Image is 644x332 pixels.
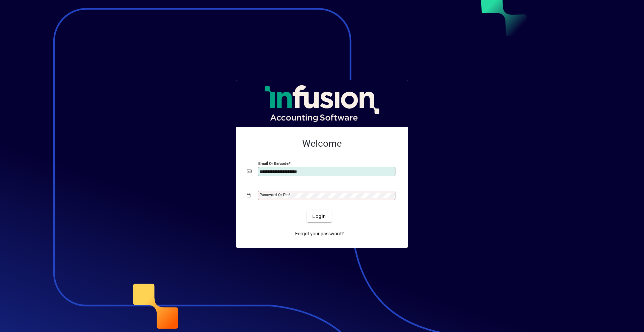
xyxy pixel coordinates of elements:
[247,138,397,149] h2: Welcome
[295,230,344,237] span: Forgot your password?
[312,213,326,220] span: Login
[260,192,288,197] mat-label: Password or Pin
[307,210,331,222] button: Login
[258,161,288,166] mat-label: Email or Barcode
[292,228,346,240] a: Forgot your password?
